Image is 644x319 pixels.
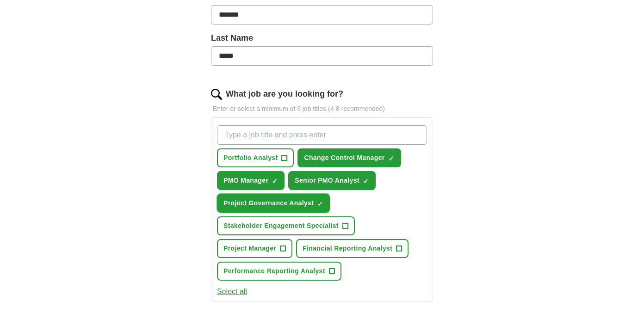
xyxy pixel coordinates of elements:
span: Stakeholder Engagement Specialist [223,221,339,231]
span: Senior PMO Analyst [295,176,359,185]
button: Project Governance Analyst✓ [217,194,330,213]
button: Select all [217,286,247,297]
span: Change Control Manager [304,153,384,163]
button: Financial Reporting Analyst [296,239,409,258]
span: Performance Reporting Analyst [223,266,325,276]
button: Project Manager [217,239,292,258]
img: search.png [211,89,222,100]
span: ✓ [317,200,323,208]
p: Enter or select a minimum of 3 job titles (4-8 recommended) [211,104,433,114]
button: Change Control Manager✓ [297,148,401,167]
button: Senior PMO Analyst✓ [288,171,376,190]
button: Performance Reporting Analyst [217,262,341,281]
span: Portfolio Analyst [223,153,278,163]
span: Financial Reporting Analyst [303,244,392,253]
input: Type a job title and press enter [217,125,427,145]
button: Stakeholder Engagement Specialist [217,216,355,235]
span: Project Governance Analyst [223,198,314,208]
button: Portfolio Analyst [217,148,294,167]
span: ✓ [389,155,394,162]
button: PMO Manager✓ [217,171,285,190]
span: ✓ [363,178,369,185]
label: What job are you looking for? [226,88,343,100]
span: Project Manager [223,244,276,253]
label: Last Name [211,32,433,44]
span: PMO Manager [223,176,268,185]
span: ✓ [272,178,278,185]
